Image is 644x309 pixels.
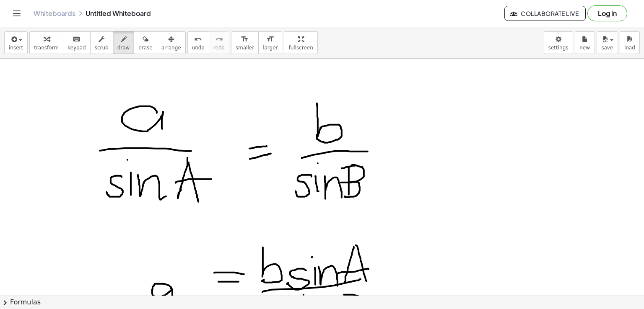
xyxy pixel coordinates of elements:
[215,34,223,44] i: redo
[9,45,23,51] span: insert
[187,31,209,54] button: undoundo
[579,45,590,51] span: new
[213,45,225,51] span: redo
[587,5,627,21] button: Log in
[192,45,205,51] span: undo
[544,31,573,54] button: settings
[624,45,635,51] span: load
[209,31,229,54] button: redoredo
[157,31,186,54] button: arrange
[236,45,254,51] span: smaller
[512,10,579,17] span: Collaborate Live
[241,34,249,44] i: format_size
[68,45,86,51] span: keypad
[161,45,181,51] span: arrange
[258,31,282,54] button: format_sizelarger
[575,31,595,54] button: new
[113,31,135,54] button: draw
[4,31,28,54] button: insert
[10,7,23,20] button: Toggle navigation
[194,34,202,44] i: undo
[231,31,259,54] button: format_sizesmaller
[34,9,75,18] a: Whiteboards
[117,45,130,51] span: draw
[134,31,157,54] button: erase
[601,45,613,51] span: save
[95,45,109,51] span: scrub
[288,45,313,51] span: fullscreen
[504,6,586,21] button: Collaborate Live
[266,34,274,44] i: format_size
[34,45,59,51] span: transform
[597,31,618,54] button: save
[90,31,113,54] button: scrub
[263,45,278,51] span: larger
[63,31,91,54] button: keyboardkeypad
[548,45,569,51] span: settings
[138,45,152,51] span: erase
[620,31,640,54] button: load
[284,31,317,54] button: fullscreen
[29,31,63,54] button: transform
[73,34,80,44] i: keyboard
